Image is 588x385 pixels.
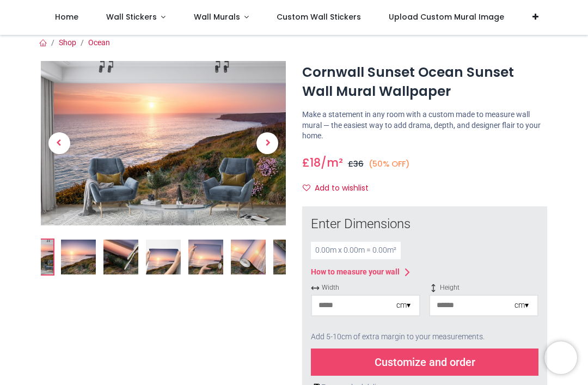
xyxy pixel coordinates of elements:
small: (50% OFF) [369,158,410,169]
img: Extra product image [103,240,138,274]
a: Ocean [88,38,110,47]
button: Add to wishlistAdd to wishlist [302,179,378,198]
h1: Cornwall Sunset Ocean Sunset Wall Mural Wallpaper [302,63,547,101]
div: cm ▾ [396,300,411,311]
iframe: Brevo live chat [544,341,577,374]
span: Home [55,11,78,22]
span: 36 [353,158,364,169]
img: Extra product image [146,240,181,274]
a: Previous [41,86,78,201]
img: Extra product image [188,240,223,274]
i: Add to wishlist [303,184,310,192]
span: Upload Custom Mural Image [389,11,504,22]
span: Custom Wall Stickers [277,11,361,22]
a: Shop [59,38,76,47]
div: Add 5-10cm of extra margin to your measurements. [311,325,538,349]
img: Extra product image [273,240,308,274]
img: WS-47636-03 [61,240,96,274]
span: Previous [48,132,70,154]
img: Extra product image [231,240,266,274]
span: /m² [321,155,343,170]
span: Height [429,283,538,292]
a: Next [249,86,286,201]
div: 0.00 m x 0.00 m = 0.00 m² [311,242,401,259]
span: Wall Stickers [106,11,157,22]
div: How to measure your wall [311,267,400,278]
div: Enter Dimensions [311,215,538,234]
span: Wall Murals [194,11,240,22]
span: £ [302,155,321,170]
div: Customize and order [311,349,538,376]
span: 18 [310,155,321,170]
span: Next [256,132,278,154]
p: Make a statement in any room with a custom made to measure wall mural — the easiest way to add dr... [302,109,547,142]
img: WS-47636-02 [41,61,286,225]
span: Width [311,283,420,292]
div: cm ▾ [514,300,529,311]
span: £ [348,158,364,169]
